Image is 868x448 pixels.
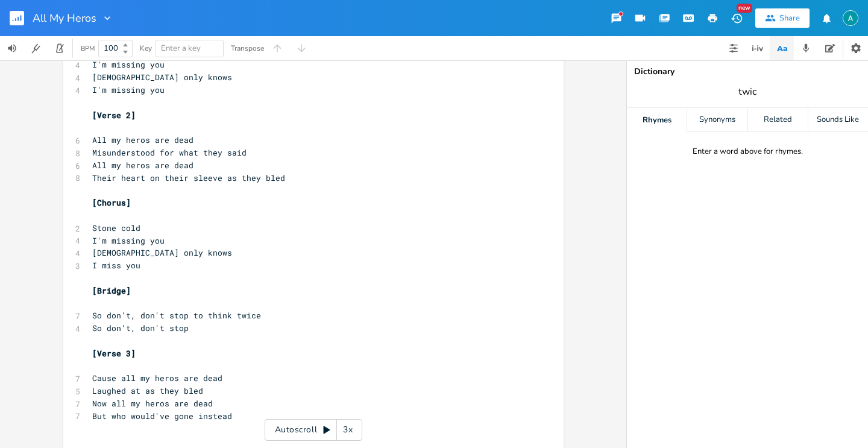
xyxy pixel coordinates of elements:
span: All my heros are dead [92,134,193,145]
img: Alex [843,10,858,26]
div: Dictionary [634,68,861,76]
span: I miss you [92,260,140,271]
div: Autoscroll [265,419,362,441]
span: So don't, don't stop [92,323,189,333]
span: [DEMOGRAPHIC_DATA] only knows [92,72,232,83]
div: Enter a word above for rhymes. [693,147,803,157]
span: So don't, don't stop to think twice [92,310,261,321]
span: I'm missing you [92,59,165,70]
span: I'm missing you [92,84,165,95]
span: [Verse 2] [92,110,136,121]
span: Misunderstood for what they said [92,147,247,158]
span: Laughed at as they bled [92,385,203,396]
span: [Chorus] [92,197,131,208]
span: Enter a key [161,43,201,54]
span: Now all my heros are dead [92,398,213,409]
button: New [725,7,749,29]
div: Synonyms [687,108,747,132]
span: I'm missing you [92,235,165,246]
span: Stone cold [92,222,140,233]
div: Share [779,13,800,24]
button: Share [755,8,810,28]
span: [DEMOGRAPHIC_DATA] only knows [92,247,232,258]
div: New [737,4,752,13]
span: [Verse 3] [92,348,136,359]
span: Cause all my heros are dead [92,373,222,383]
span: Their heart on their sleeve as they bled [92,172,285,183]
span: All my heros are dead [92,160,193,171]
div: Rhymes [627,108,687,132]
span: But who would've gone instead [92,411,232,421]
div: Sounds Like [808,108,868,132]
span: [Bridge] [92,285,131,296]
div: 3x [337,419,359,441]
div: BPM [81,45,95,52]
span: All My Heros [33,13,96,24]
div: Transpose [231,45,264,52]
div: Key [140,45,152,52]
div: Related [748,108,808,132]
